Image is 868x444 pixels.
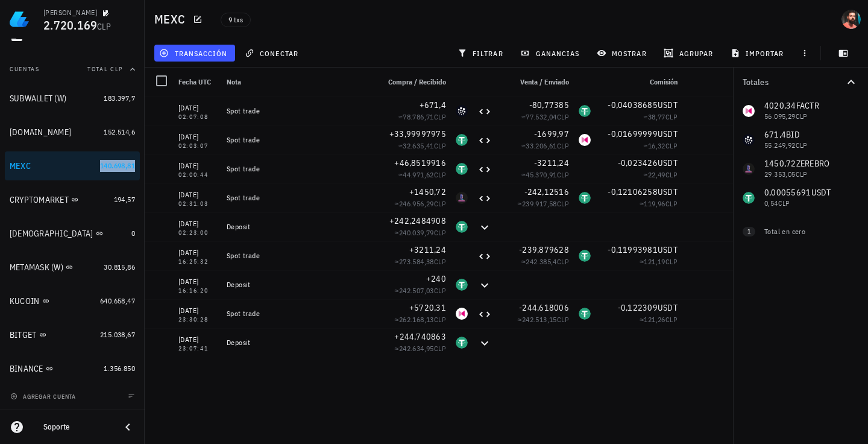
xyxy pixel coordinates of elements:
div: SAI-icon [456,250,468,262]
span: ganancias [523,48,579,58]
div: USDT-icon [456,279,468,291]
span: Comisión [650,77,678,86]
span: Compra / Recibido [388,77,446,86]
div: CRYPTOMARKET [10,195,69,205]
span: conectar [247,48,298,58]
span: ≈ [518,315,569,324]
span: CLP [557,141,569,150]
span: CLP [97,21,111,32]
span: -0,023426 [618,157,658,168]
span: CLP [434,228,446,237]
div: 02:00:44 [178,172,217,178]
span: 1.356.850 [104,364,135,373]
span: 38,77 [648,112,665,121]
span: ≈ [521,257,569,266]
span: ≈ [395,228,446,237]
span: -242,12516 [524,186,570,197]
span: 239.917,58 [522,199,557,208]
div: [DATE] [178,189,217,201]
span: ≈ [644,170,678,179]
span: USDT [658,157,678,168]
div: 02:31:03 [178,201,217,207]
div: Compra / Recibido [374,68,451,97]
div: Venta / Enviado [497,68,574,97]
span: USDT [658,186,678,197]
span: CLP [557,112,569,121]
div: 02:03:07 [178,143,217,149]
button: CuentasTotal CLP [5,55,140,84]
div: SUBWALLET (W) [10,94,66,104]
span: USDT [658,302,678,313]
span: +240 [426,273,446,284]
div: Soporte [43,422,111,432]
span: CLP [665,170,678,179]
div: USDT-icon [456,337,468,349]
span: importar [733,48,784,58]
button: Totales [733,68,868,97]
span: CLP [665,315,678,324]
span: 242.513,15 [522,315,557,324]
div: SAI-icon [579,163,591,175]
span: -0,04038685 [608,100,658,110]
span: 242.507,03 [399,286,434,295]
span: ≈ [395,257,446,266]
div: ZEREBRO-icon [456,192,468,204]
div: Comisión [596,68,682,97]
span: ≈ [521,112,569,121]
div: [DOMAIN_NAME] [10,127,71,138]
span: ≈ [395,344,446,353]
span: -80,77385 [529,100,569,110]
span: 1 [747,227,750,236]
span: 33.206,61 [526,141,557,150]
img: LedgiFi [10,10,29,29]
a: METAMASK (W) 30.815,86 [5,253,140,282]
span: ≈ [398,112,446,121]
div: Spot trade [227,251,369,261]
button: mostrar [592,45,654,62]
span: -239,879628 [519,244,569,255]
span: ≈ [398,170,446,179]
span: -0,122309 [618,302,658,313]
span: CLP [434,199,446,208]
span: +1450,72 [409,186,446,197]
div: KUCOIN [10,296,40,306]
div: 02:07:08 [178,114,217,120]
div: [DATE] [178,218,217,230]
div: Spot trade [227,193,369,203]
a: CRYPTOMARKET 194,57 [5,185,140,214]
span: CLP [434,170,446,179]
div: [DEMOGRAPHIC_DATA] [10,229,93,239]
div: MEXC [10,161,31,171]
span: Total CLP [87,65,123,73]
div: Total en cero [764,226,834,237]
div: BID-icon [456,105,468,117]
span: CLP [434,344,446,353]
span: ≈ [395,286,446,295]
button: conectar [240,45,306,62]
span: -1699,97 [534,128,569,139]
span: CLP [665,141,678,150]
div: [DATE] [178,276,217,288]
div: [DATE] [178,160,217,172]
span: Nota [227,77,241,86]
span: CLP [434,286,446,295]
span: ≈ [640,257,678,266]
span: CLP [557,257,569,266]
span: 0 [131,229,135,238]
div: BINANCE [10,364,43,374]
span: mostrar [599,48,647,58]
a: BITGET 215.038,67 [5,320,140,349]
span: agregar cuenta [13,393,76,401]
span: ≈ [640,199,678,208]
button: agrupar [659,45,720,62]
a: SUBWALLET (W) 183.397,7 [5,84,140,113]
div: [DATE] [178,131,217,143]
span: 22,49 [648,170,665,179]
span: 640.658,47 [100,296,135,305]
a: [DOMAIN_NAME] 152.514,6 [5,118,140,147]
span: 183.397,7 [104,94,135,103]
span: 32.635,41 [403,141,434,150]
a: MEXC 140.698,81 [5,151,140,180]
span: 121,26 [644,315,665,324]
div: USDT-icon [579,192,591,204]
